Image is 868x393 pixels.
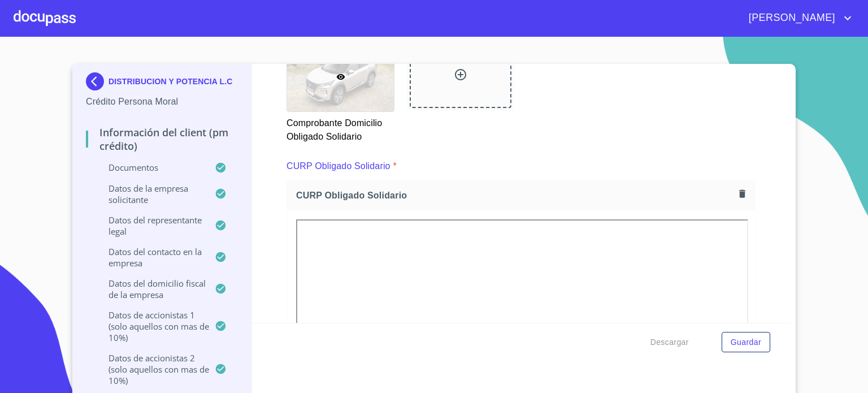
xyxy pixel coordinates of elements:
p: Comprobante Domicilio Obligado Solidario [287,112,393,144]
p: Información del Client (PM crédito) [86,126,238,153]
button: account of current user [740,9,854,27]
p: Datos de accionistas 2 (solo aquellos con mas de 10%) [86,352,215,386]
span: Descargar [650,335,689,349]
div: DISTRIBUCION Y POTENCIA L.C [86,72,238,95]
p: Datos de accionistas 1 (solo aquellos con mas de 10%) [86,309,215,343]
p: Documentos [86,162,215,173]
img: Docupass spot blue [86,72,108,90]
p: Datos de la empresa solicitante [86,183,215,205]
button: Guardar [722,332,770,353]
span: CURP Obligado Solidario [296,189,735,201]
p: Datos del contacto en la empresa [86,246,215,269]
p: Datos del domicilio fiscal de la empresa [86,278,215,300]
p: Datos del representante legal [86,214,215,237]
span: [PERSON_NAME] [740,9,841,27]
span: Guardar [731,335,761,349]
button: Descargar [646,332,693,353]
p: CURP Obligado Solidario [287,159,390,173]
p: DISTRIBUCION Y POTENCIA L.C [108,77,233,86]
p: Crédito Persona Moral [86,95,238,109]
